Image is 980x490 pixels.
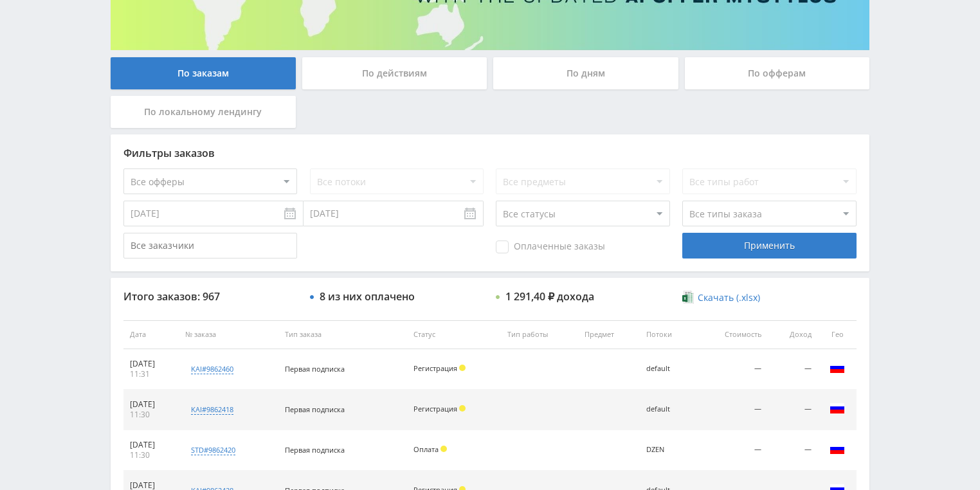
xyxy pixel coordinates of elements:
[830,401,845,416] img: rus.png
[459,405,466,412] span: Холд
[768,320,818,349] th: Доход
[285,364,345,374] span: Первая подписка
[818,320,857,349] th: Гео
[130,359,172,369] div: [DATE]
[191,364,233,374] div: kai#9862460
[123,233,297,259] input: Все заказчики
[696,390,768,430] td: —
[130,410,172,420] div: 11:30
[696,430,768,471] td: —
[278,320,407,349] th: Тип заказа
[130,399,172,410] div: [DATE]
[413,444,439,454] span: Оплата
[285,404,345,414] span: Первая подписка
[191,445,235,455] div: std#9862420
[191,404,233,415] div: kai#9862418
[646,365,689,373] div: default
[123,291,297,302] div: Итого заказов: 967
[320,291,415,302] div: 8 из них оплачено
[682,233,856,259] div: Применить
[830,441,845,457] img: rus.png
[505,291,594,302] div: 1 291,40 ₽ дохода
[696,320,768,349] th: Стоимость
[111,96,296,128] div: По локальному лендингу
[685,57,870,89] div: По офферам
[413,404,457,413] span: Регистрация
[578,320,640,349] th: Предмет
[698,293,760,303] span: Скачать (.xlsx)
[130,369,172,379] div: 11:31
[123,147,857,159] div: Фильтры заказов
[130,440,172,450] div: [DATE]
[302,57,487,89] div: По действиям
[407,320,501,349] th: Статус
[640,320,696,349] th: Потоки
[646,405,689,413] div: default
[496,240,605,253] span: Оплаченные заказы
[768,349,818,390] td: —
[130,450,172,460] div: 11:30
[682,291,759,304] a: Скачать (.xlsx)
[459,365,466,371] span: Холд
[493,57,678,89] div: По дням
[123,320,179,349] th: Дата
[682,291,693,304] img: xlsx
[179,320,278,349] th: № заказа
[830,360,845,376] img: rus.png
[413,363,457,373] span: Регистрация
[646,446,689,454] div: DZEN
[285,445,345,455] span: Первая подписка
[501,320,578,349] th: Тип работы
[768,390,818,430] td: —
[768,430,818,471] td: —
[440,446,447,452] span: Холд
[696,349,768,390] td: —
[111,57,296,89] div: По заказам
